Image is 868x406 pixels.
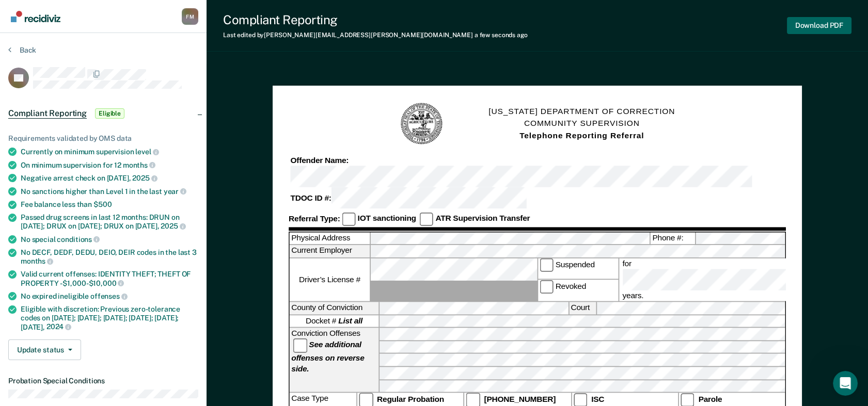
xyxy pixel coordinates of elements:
input: Revoked [540,280,554,294]
strong: ISC [591,395,604,403]
span: a few seconds ago [475,31,528,39]
div: Negative arrest check on [DATE], [21,173,198,183]
label: Court [569,302,596,314]
div: Fee balance less than [21,200,198,209]
button: Profile dropdown button [182,8,198,25]
span: $500 [93,200,112,208]
input: ATR Supervision Transfer [420,213,434,226]
span: year [164,187,186,196]
strong: Telephone Reporting Referral [519,131,644,140]
label: Current Employer [290,246,370,257]
iframe: Intercom live chat [833,371,858,396]
span: $1,000-$10,000 [62,279,124,287]
div: Requirements validated by OMS data [8,134,198,143]
strong: TDOC ID #: [291,193,332,202]
div: No sanctions higher than Level 1 in the last [21,187,198,196]
button: Update status [8,339,81,360]
strong: IOT sanctioning [358,214,416,223]
div: No expired ineligible [21,291,198,301]
div: Last edited by [PERSON_NAME][EMAIL_ADDRESS][PERSON_NAME][DOMAIN_NAME] [223,31,528,39]
input: IOT sanctioning [342,213,356,226]
div: F M [182,8,198,25]
div: No special [21,235,198,244]
span: offenses [90,292,128,300]
img: TN Seal [400,102,444,146]
input: Suspended [540,258,554,272]
div: Eligible with discretion: Previous zero-tolerance codes on [DATE]; [DATE]; [DATE]; [DATE]; [DATE]... [21,305,198,331]
span: Eligible [95,108,124,119]
button: Back [8,45,36,55]
span: 2024 [46,322,71,331]
h1: [US_STATE] DEPARTMENT OF CORRECTION COMMUNITY SUPERVISION [488,106,675,142]
span: Docket # [306,316,362,327]
label: County of Conviction [290,302,379,314]
span: level [135,148,159,156]
label: Driver’s License # [290,258,370,301]
strong: [PHONE_NUMBER] [484,395,556,403]
div: Valid current offenses: IDENTITY THEFT; THEFT OF PROPERTY - [21,270,198,287]
div: No DECF, DEDF, DEDU, DEIO, DEIR codes in the last 3 [21,248,198,266]
div: Compliant Reporting [223,12,528,27]
label: for years. [621,258,819,301]
strong: ATR Supervision Transfer [435,214,530,223]
img: Recidiviz [11,11,60,22]
dt: Probation Special Conditions [8,377,198,385]
label: Physical Address [290,232,370,244]
button: Download PDF [787,17,851,34]
span: conditions [57,235,99,243]
strong: Regular Probation [377,395,444,403]
label: Revoked [538,280,618,301]
strong: Offender Name: [291,156,349,165]
span: 2025 [132,174,157,182]
strong: Parole [699,395,722,403]
input: See additional offenses on reverse side. [293,339,307,353]
strong: Referral Type: [289,214,340,223]
div: On minimum supervision for 12 [21,160,198,170]
div: Conviction Offenses [290,328,379,392]
span: Compliant Reporting [8,108,87,119]
span: months [21,257,53,265]
span: months [123,161,155,169]
input: for years. [623,269,817,290]
strong: See additional offenses on reverse side. [291,340,364,373]
span: 2025 [161,222,185,230]
strong: List all [338,317,362,326]
div: Passed drug screens in last 12 months: DRUN on [DATE]; DRUX on [DATE]; DRUX on [DATE], [21,213,198,231]
label: Phone #: [651,232,695,244]
div: Currently on minimum supervision [21,147,198,156]
label: Suspended [538,258,618,280]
